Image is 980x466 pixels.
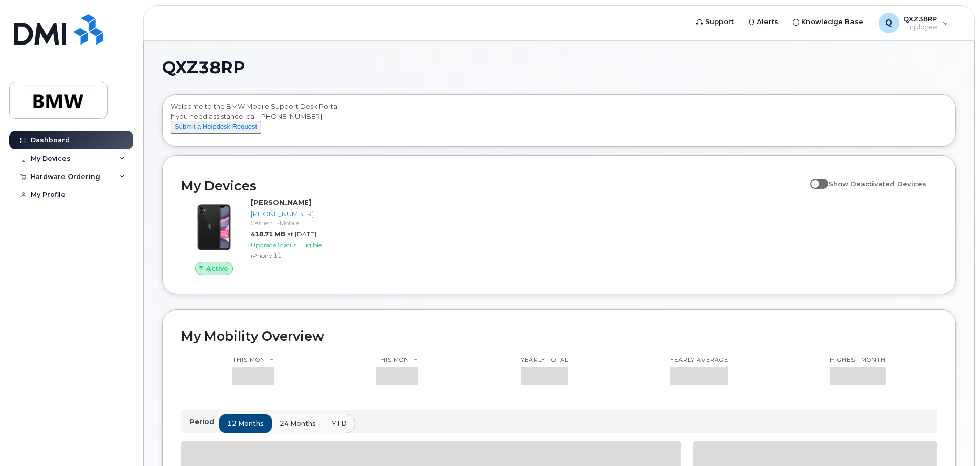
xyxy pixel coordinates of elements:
div: Welcome to the BMW Mobile Support Desk Portal If you need assistance, call [PHONE_NUMBER]. [171,102,948,143]
span: Show Deactivated Devices [828,180,926,188]
h2: My Mobility Overview [181,328,937,344]
span: Upgrade Status: [251,241,298,249]
button: Submit a Helpdesk Request [171,121,261,134]
span: Eligible [300,241,322,249]
p: This month [376,356,418,364]
a: Submit a Helpdesk Request [171,122,261,130]
span: 24 months [280,418,316,428]
p: Period [189,417,219,427]
p: Yearly average [670,356,728,364]
p: This month [232,356,274,364]
p: Yearly total [521,356,568,364]
strong: [PERSON_NAME] [251,198,311,206]
span: YTD [332,418,347,428]
span: QXZ38RP [162,60,245,75]
div: Carrier: T-Mobile [251,218,357,227]
p: Highest month [830,356,886,364]
div: iPhone 11 [251,251,357,260]
h2: My Devices [181,178,805,193]
span: 418.71 MB [251,230,285,238]
span: Active [206,263,228,273]
img: iPhone_11.jpg [189,203,239,252]
span: at [DATE] [287,230,316,238]
div: [PHONE_NUMBER] [251,209,357,219]
input: Show Deactivated Devices [810,174,818,182]
a: Active[PERSON_NAME][PHONE_NUMBER]Carrier: T-Mobile418.71 MBat [DATE]Upgrade Status:EligibleiPhone 11 [181,197,361,275]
